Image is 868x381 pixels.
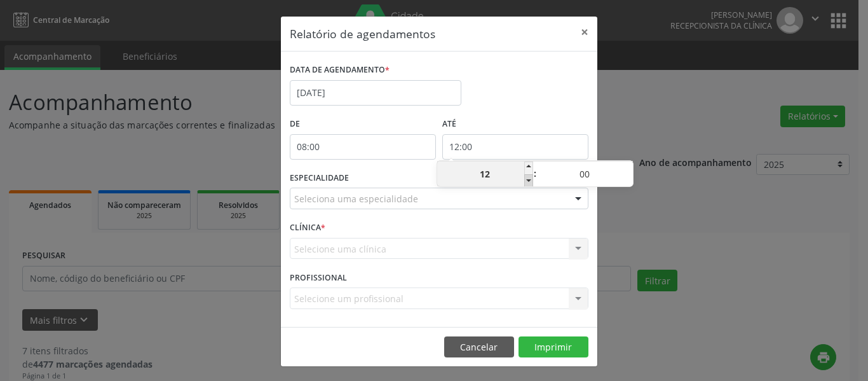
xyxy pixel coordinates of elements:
[519,336,588,358] button: Imprimir
[533,161,537,186] span: :
[290,25,435,42] h5: Relatório de agendamentos
[442,134,588,160] input: Selecione o horário final
[444,336,514,358] button: Cancelar
[290,80,461,106] input: Selecione uma data ou intervalo
[537,162,633,187] input: Minute
[290,218,325,238] label: CLÍNICA
[442,114,588,134] label: ATÉ
[294,192,418,205] span: Seleciona uma especialidade
[290,134,436,160] input: Selecione o horário inicial
[437,162,533,187] input: Hour
[290,114,436,134] label: De
[290,169,349,188] label: ESPECIALIDADE
[290,60,390,80] label: DATA DE AGENDAMENTO
[290,268,347,287] label: PROFISSIONAL
[572,17,597,48] button: Close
